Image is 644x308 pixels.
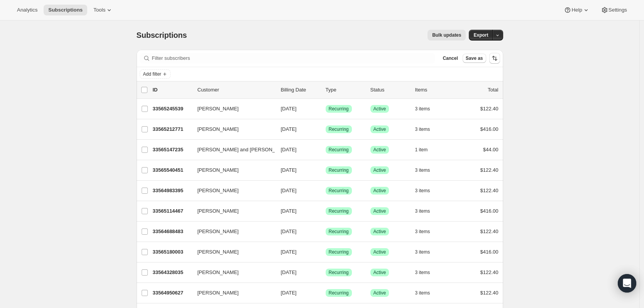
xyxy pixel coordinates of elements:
button: [PERSON_NAME] [193,164,270,176]
span: Bulk updates [432,32,461,38]
button: 3 items [415,103,439,114]
button: 3 items [415,226,439,237]
span: Help [571,7,582,13]
button: [PERSON_NAME] [193,225,270,238]
span: Recurring [329,106,349,112]
span: 3 items [415,106,430,112]
span: [DATE] [281,290,297,296]
button: 1 item [415,144,436,155]
p: 33564983395 [153,187,191,195]
button: 3 items [415,267,439,278]
button: 3 items [415,206,439,217]
span: [PERSON_NAME] [198,125,239,133]
button: Export [469,30,493,41]
span: Recurring [329,249,349,255]
span: Active [374,106,386,112]
span: [DATE] [281,106,297,112]
span: Export [473,32,488,38]
div: 33565180003[PERSON_NAME][DATE]SuccessRecurringSuccessActive3 items$416.00 [153,247,499,257]
p: Billing Date [281,86,319,94]
span: Subscriptions [137,31,187,39]
span: Analytics [17,7,37,13]
span: [DATE] [281,188,297,193]
button: [PERSON_NAME] [193,103,270,115]
button: 3 items [415,165,439,176]
span: Cancel [443,55,458,61]
span: [DATE] [281,208,297,214]
span: [DATE] [281,167,297,173]
span: $122.40 [480,188,499,193]
button: 3 items [415,124,439,135]
button: Bulk updates [428,30,466,41]
button: [PERSON_NAME] [193,287,270,299]
span: 3 items [415,269,430,276]
button: 3 items [415,288,439,298]
span: [PERSON_NAME] [198,187,239,195]
span: Save as [466,55,483,61]
span: Active [374,147,386,153]
span: $122.40 [480,269,499,275]
button: Help [559,5,594,15]
span: [DATE] [281,147,297,152]
button: Analytics [12,5,42,15]
span: $122.40 [480,106,499,112]
div: 33565245539[PERSON_NAME][DATE]SuccessRecurringSuccessActive3 items$122.40 [153,103,499,114]
p: Customer [198,86,275,94]
div: 33564688483[PERSON_NAME][DATE]SuccessRecurringSuccessActive3 items$122.40 [153,226,499,237]
span: Recurring [329,228,349,235]
div: 33565212771[PERSON_NAME][DATE]SuccessRecurringSuccessActive3 items$416.00 [153,124,499,135]
span: Active [374,208,386,214]
span: [PERSON_NAME] [198,105,239,113]
span: 3 items [415,208,430,214]
span: 3 items [415,290,430,296]
div: 33565540451[PERSON_NAME][DATE]SuccessRecurringSuccessActive3 items$122.40 [153,165,499,176]
span: Active [374,269,386,276]
p: 33565212771 [153,125,191,133]
span: 1 item [415,147,428,153]
div: 33564983395[PERSON_NAME][DATE]SuccessRecurringSuccessActive3 items$122.40 [153,185,499,196]
span: $416.00 [480,249,499,255]
span: Recurring [329,188,349,194]
p: 33564328035 [153,269,191,276]
span: $122.40 [480,167,499,173]
div: Items [415,86,454,94]
button: Sort the results [489,53,500,64]
span: [DATE] [281,249,297,255]
p: 33564688483 [153,228,191,235]
span: Tools [93,7,105,13]
div: 33565147235[PERSON_NAME] and [PERSON_NAME][DATE]SuccessRecurringSuccessActive1 item$44.00 [153,144,499,155]
span: $122.40 [480,228,499,234]
button: [PERSON_NAME] [193,184,270,197]
span: [PERSON_NAME] [198,248,239,256]
button: Save as [463,54,486,63]
span: Active [374,249,386,255]
span: 3 items [415,249,430,255]
span: 3 items [415,228,430,235]
p: 33565180003 [153,248,191,256]
span: [PERSON_NAME] [198,228,239,235]
span: $122.40 [480,290,499,296]
button: Settings [596,5,632,15]
input: Filter subscribers [152,53,435,64]
button: 3 items [415,185,439,196]
span: [DATE] [281,269,297,275]
span: Recurring [329,147,349,153]
span: [PERSON_NAME] [198,207,239,215]
span: [PERSON_NAME] and [PERSON_NAME] [198,146,291,154]
span: Recurring [329,290,349,296]
span: [PERSON_NAME] [198,289,239,297]
div: Type [326,86,364,94]
span: Recurring [329,126,349,132]
div: 33564328035[PERSON_NAME][DATE]SuccessRecurringSuccessActive3 items$122.40 [153,267,499,278]
span: Active [374,290,386,296]
span: Recurring [329,208,349,214]
button: [PERSON_NAME] and [PERSON_NAME] [193,144,270,156]
p: 33565114467 [153,207,191,215]
p: Total [488,86,498,94]
span: Active [374,126,386,132]
div: 33564950627[PERSON_NAME][DATE]SuccessRecurringSuccessActive3 items$122.40 [153,288,499,298]
button: Tools [89,5,118,15]
span: [PERSON_NAME] [198,269,239,276]
span: Active [374,167,386,173]
span: 3 items [415,126,430,132]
